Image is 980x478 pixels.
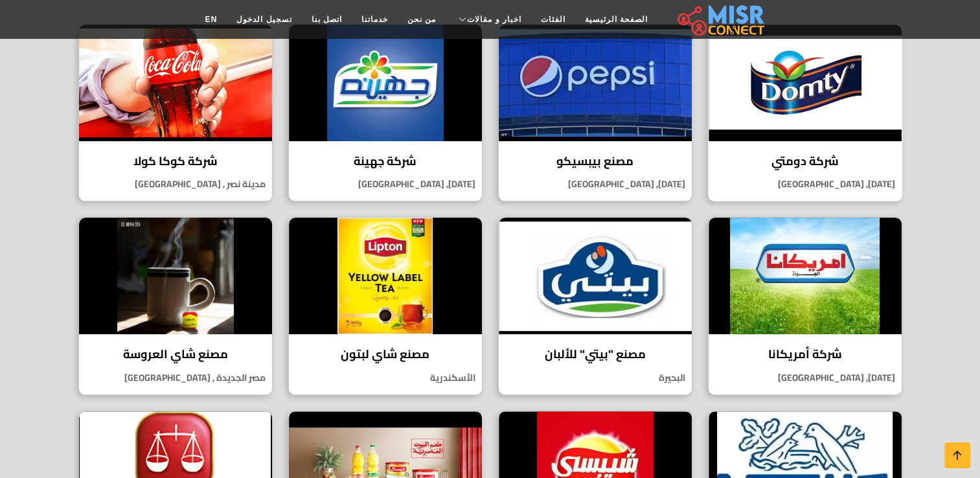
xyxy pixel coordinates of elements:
img: مصنع "بيتي" للألبان [499,218,692,334]
a: مصنع شاي العروسة مصنع شاي العروسة مصر الجديدة , [GEOGRAPHIC_DATA] [71,217,280,395]
a: مصنع شاي لبتون مصنع شاي لبتون الأسكندرية [280,217,490,395]
p: مصر الجديدة , [GEOGRAPHIC_DATA] [79,371,272,385]
p: [DATE], [GEOGRAPHIC_DATA] [709,371,902,385]
img: main.misr_connect [678,3,764,36]
span: اخبار و مقالات [467,14,521,25]
img: شركة أمريكانا [709,218,902,334]
h4: شركة كوكا كولا [89,154,262,168]
img: مصنع بيبسيكو [499,25,692,141]
a: مصنع بيبسيكو مصنع بيبسيكو [DATE], [GEOGRAPHIC_DATA] [490,24,700,202]
a: خدماتنا [352,7,398,32]
p: الأسكندرية [289,371,482,385]
a: شركة دومتي شركة دومتي [DATE], [GEOGRAPHIC_DATA] [700,24,910,202]
h4: مصنع شاي لبتون [299,347,472,361]
a: شركة أمريكانا شركة أمريكانا [DATE], [GEOGRAPHIC_DATA] [700,217,910,395]
a: الصفحة الرئيسية [575,7,657,32]
p: البحيرة [499,371,692,385]
a: EN [196,7,227,32]
h4: مصنع "بيتي" للألبان [508,347,682,361]
p: [DATE], [GEOGRAPHIC_DATA] [499,177,692,191]
a: اتصل بنا [302,7,352,32]
p: [DATE], [GEOGRAPHIC_DATA] [709,177,902,191]
p: مدينة نصر , [GEOGRAPHIC_DATA] [79,177,272,191]
a: شركة كوكا كولا شركة كوكا كولا مدينة نصر , [GEOGRAPHIC_DATA] [71,24,280,202]
img: مصنع شاي العروسة [79,218,272,334]
h4: شركة دومتي [718,154,892,168]
h4: مصنع شاي العروسة [89,347,262,361]
h4: مصنع بيبسيكو [508,154,682,168]
img: شركة دومتي [709,25,902,141]
h4: شركة جهينة [299,154,472,168]
a: اخبار و مقالات [446,7,531,32]
a: تسجيل الدخول [227,7,301,32]
img: مصنع شاي لبتون [289,218,482,334]
img: شركة جهينة [289,25,482,141]
a: مصنع "بيتي" للألبان مصنع "بيتي" للألبان البحيرة [490,217,700,395]
a: شركة جهينة شركة جهينة [DATE], [GEOGRAPHIC_DATA] [280,24,490,202]
h4: شركة أمريكانا [718,347,892,361]
p: [DATE], [GEOGRAPHIC_DATA] [289,177,482,191]
a: من نحن [398,7,446,32]
img: شركة كوكا كولا [79,25,272,141]
a: الفئات [531,7,575,32]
